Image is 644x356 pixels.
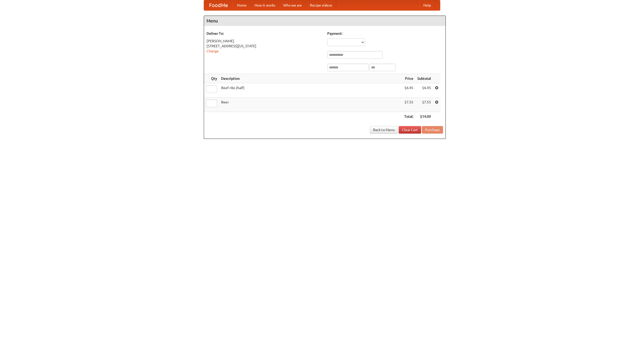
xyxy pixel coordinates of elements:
h5: Payment: [327,31,443,36]
td: Beer [219,98,402,112]
a: Help [419,0,435,10]
a: Recipe videos [306,0,336,10]
a: Who we are [279,0,306,10]
h4: Menu [204,16,446,26]
div: [PERSON_NAME] [207,38,322,44]
th: Qty [204,74,219,83]
h5: Deliver To: [207,31,322,36]
td: $6.45 [415,83,433,98]
a: How it works [251,0,279,10]
th: Description [219,74,402,83]
td: $7.55 [402,98,415,112]
button: Purchase [422,126,443,134]
a: Home [233,0,251,10]
a: Clear Cart [399,126,421,134]
td: $6.45 [402,83,415,98]
th: Price [402,74,415,83]
a: Change [207,49,219,53]
div: [STREET_ADDRESS][US_STATE] [207,44,322,49]
th: Total: [402,112,415,121]
a: Back to Menu [370,126,398,134]
a: FoodMe [204,0,233,10]
td: Beef ribs (half) [219,83,402,98]
th: $14.00 [415,112,433,121]
th: Subtotal [415,74,433,83]
td: $7.55 [415,98,433,112]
